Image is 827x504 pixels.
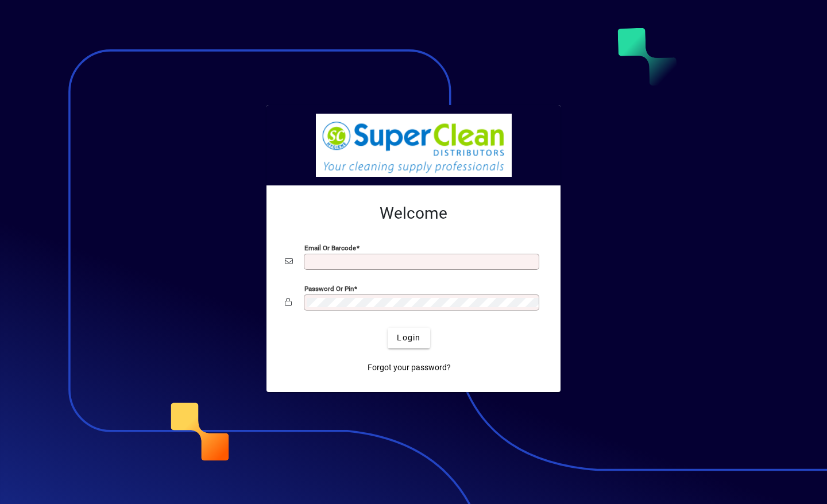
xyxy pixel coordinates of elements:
mat-label: Password or Pin [304,284,354,292]
h2: Welcome [285,204,542,223]
a: Forgot your password? [363,358,455,378]
button: Login [388,328,430,348]
mat-label: Email or Barcode [304,243,356,251]
span: Login [397,332,420,344]
span: Forgot your password? [368,362,451,374]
